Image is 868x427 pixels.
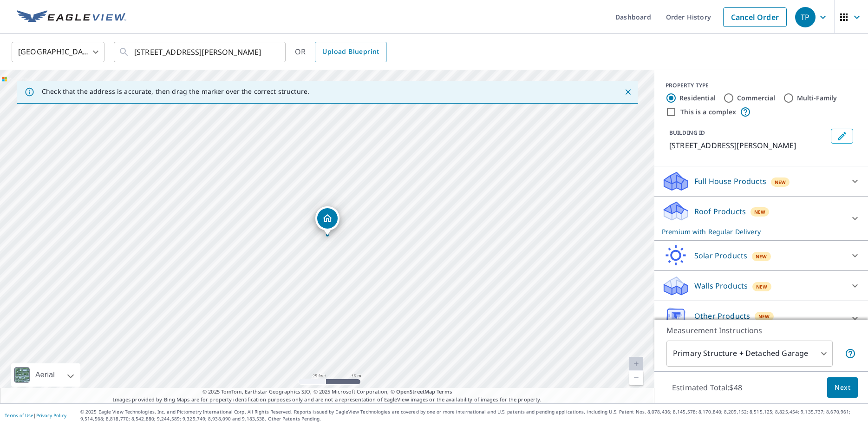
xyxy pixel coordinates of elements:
div: Aerial [11,363,80,387]
p: Measurement Instructions [666,325,856,336]
a: Cancel Order [723,7,787,27]
button: Next [827,377,858,398]
button: Close [622,86,634,98]
span: New [758,313,770,320]
p: Walls Products [694,280,748,291]
div: Walls ProductsNew [662,275,861,297]
span: Next [835,382,850,394]
span: New [775,178,786,186]
button: Edit building 1 [831,129,853,144]
span: Your report will include the primary structure and a detached garage if one exists. [845,348,856,359]
div: Full House ProductsNew [662,170,861,192]
div: PROPERTY TYPE [666,81,857,90]
span: New [756,283,768,290]
a: Terms of Use [5,412,33,419]
p: Estimated Total: $48 [665,377,750,398]
input: Search by address or latitude-longitude [134,39,267,65]
div: TP [795,7,816,27]
a: Current Level 20, Zoom Out [629,371,643,385]
a: Terms [437,388,452,395]
p: © 2025 Eagle View Technologies, Inc. and Pictometry International Corp. All Rights Reserved. Repo... [80,408,863,422]
div: Solar ProductsNew [662,244,861,267]
div: Other ProductsNew [662,305,861,331]
div: Aerial [33,363,58,387]
p: Premium with Regular Delivery [662,227,844,236]
p: Roof Products [694,206,746,217]
label: This is a complex [680,107,736,117]
p: Check that the address is accurate, then drag the marker over the correct structure. [42,87,309,96]
a: Current Level 20, Zoom In Disabled [629,357,643,371]
div: Primary Structure + Detached Garage [666,341,833,367]
img: EV Logo [17,10,126,24]
label: Commercial [737,93,776,103]
div: Dropped pin, building 1, Residential property, 608 James Ave Lehigh Acres, FL 33936 [315,206,339,235]
p: [STREET_ADDRESS][PERSON_NAME] [669,140,827,151]
span: Upload Blueprint [322,46,379,58]
div: Roof ProductsNewPremium with Regular Delivery [662,200,861,236]
p: Other Products [694,310,750,322]
span: New [754,208,766,216]
span: © 2025 TomTom, Earthstar Geographics SIO, © 2025 Microsoft Corporation, © [202,388,452,396]
label: Multi-Family [797,93,837,103]
p: Solar Products [694,250,747,261]
a: Privacy Policy [36,412,66,419]
p: Full House Products [694,176,766,187]
span: New [756,253,767,260]
div: [GEOGRAPHIC_DATA] [12,39,104,65]
div: OR [295,42,387,62]
a: OpenStreetMap [396,388,435,395]
label: Residential [679,93,716,103]
p: | [5,413,66,418]
p: BUILDING ID [669,129,705,137]
a: Upload Blueprint [315,42,386,62]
